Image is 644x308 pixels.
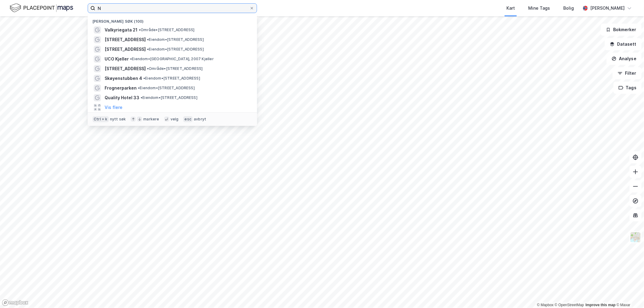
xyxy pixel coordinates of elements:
[143,117,159,122] div: markere
[528,5,550,12] div: Mine Tags
[147,66,149,71] span: •
[147,37,149,42] span: •
[147,47,204,52] span: Eiendom • [STREET_ADDRESS]
[537,303,554,307] a: Mapbox
[171,117,179,122] div: velg
[194,117,206,122] div: avbryt
[143,76,145,80] span: •
[105,55,129,63] span: UCO Kjeller
[105,94,139,101] span: Quality Hotel 33
[138,86,140,90] span: •
[10,3,73,13] img: logo.f888ab2527a4732fd821a326f86c7f29.svg
[586,303,616,307] a: Improve this map
[555,303,584,307] a: OpenStreetMap
[95,4,249,13] input: Søk på adresse, matrikkel, gårdeiere, leietakere eller personer
[563,5,574,12] div: Bolig
[88,14,257,25] div: [PERSON_NAME] søk (100)
[613,67,642,79] button: Filter
[147,66,203,71] span: Område • [STREET_ADDRESS]
[630,231,641,243] img: Z
[105,46,146,53] span: [STREET_ADDRESS]
[506,5,515,12] div: Kart
[105,75,142,82] span: Skøyenstubben 4
[139,28,141,32] span: •
[2,299,28,306] a: Mapbox homepage
[147,37,204,42] span: Eiendom • [STREET_ADDRESS]
[141,95,142,100] span: •
[590,5,625,12] div: [PERSON_NAME]
[614,279,644,308] div: Kontrollprogram for chat
[105,26,138,34] span: Valkyriegata 21
[105,104,122,111] button: Vis flere
[607,53,642,65] button: Analyse
[183,116,193,122] div: esc
[130,57,132,61] span: •
[614,279,644,308] iframe: Chat Widget
[147,47,149,51] span: •
[105,36,146,43] span: [STREET_ADDRESS]
[605,38,642,50] button: Datasett
[141,95,197,100] span: Eiendom • [STREET_ADDRESS]
[601,24,642,36] button: Bokmerker
[110,117,126,122] div: nytt søk
[139,28,195,32] span: Område • [STREET_ADDRESS]
[105,84,137,92] span: Frognerparken
[138,86,195,90] span: Eiendom • [STREET_ADDRESS]
[105,65,146,72] span: [STREET_ADDRESS]
[130,57,214,61] span: Eiendom • [GEOGRAPHIC_DATA], 2007 Kjeller
[143,76,200,81] span: Eiendom • [STREET_ADDRESS]
[93,116,109,122] div: Ctrl + k
[613,82,642,94] button: Tags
